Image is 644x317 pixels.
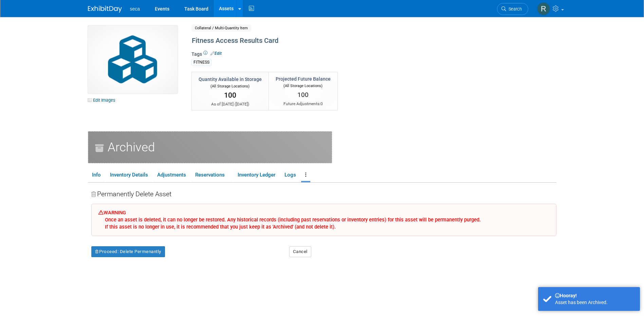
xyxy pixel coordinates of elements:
[88,26,178,94] img: Collateral-Icon-2.png
[88,6,122,13] img: ExhibitDay
[191,51,500,70] div: Tags
[276,101,331,107] div: Future Adjustments:
[191,169,232,181] a: Reservations
[537,2,550,15] img: Rachel Jordan
[506,6,522,12] span: Search
[98,216,549,231] div: Once an asset is deleted, it can no longer be restored. Any historical records (including past re...
[130,6,140,12] span: seca
[88,169,105,181] a: Info
[199,83,262,89] div: (All Storage Locations)
[224,91,236,99] span: 100
[91,246,165,257] button: Proceed: Delete Permenantly
[91,204,556,236] div: WARNING
[88,131,332,163] div: Archived
[555,299,635,306] div: Asset has been Archived.
[88,96,118,104] a: Edit Images
[91,189,556,201] div: Permanently Delete Asset
[276,76,331,82] div: Projected Future Balance
[191,59,211,66] div: FITNESS
[106,169,152,181] a: Inventory Details
[210,51,222,56] a: Edit
[497,3,528,15] a: Search
[276,82,331,89] div: (All Storage Locations)
[236,102,248,106] span: [DATE]
[320,101,323,106] span: 0
[555,292,635,299] div: Hooray!
[153,169,190,181] a: Adjustments
[189,35,500,47] div: Fitness Access Results Card
[289,246,311,257] button: Cancel
[199,76,262,83] div: Quantity Available in Storage
[199,101,262,107] div: As of [DATE] ( )
[191,24,251,32] span: Collateral / Multi-Quantity Item
[297,91,309,99] span: 100
[280,169,300,181] a: Logs
[234,169,279,181] a: Inventory Ledger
